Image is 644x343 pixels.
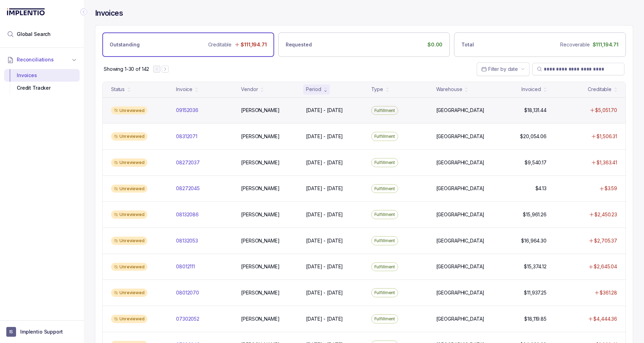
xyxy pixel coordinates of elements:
[111,289,147,297] div: Unreviewed
[111,86,125,93] div: Status
[10,82,74,94] div: Credit Tracker
[10,69,74,82] div: Invoices
[593,41,619,48] p: $111,194.71
[241,159,279,166] p: [PERSON_NAME]
[461,41,474,48] p: Total
[593,315,617,322] p: $4,444.36
[524,107,547,114] p: $18,131.44
[374,185,395,192] p: Fulfillment
[176,86,192,93] div: Invoice
[104,66,149,73] p: Showing 1-30 of 142
[488,66,518,72] span: Filter by date
[436,86,462,93] div: Warehouse
[241,237,279,244] p: [PERSON_NAME]
[594,237,617,244] p: $2,705.37
[111,185,147,193] div: Unreviewed
[176,107,198,114] p: 09152036
[6,327,78,337] button: User initialsImplentio Support
[436,211,485,218] p: [GEOGRAPHIC_DATA]
[306,237,343,244] p: [DATE] - [DATE]
[111,210,147,219] div: Unreviewed
[597,159,617,166] p: $1,363.41
[477,62,529,76] button: Date Range Picker
[306,211,343,218] p: [DATE] - [DATE]
[374,289,395,296] p: Fulfillment
[374,237,395,244] p: Fulfillment
[176,315,199,322] p: 07302052
[436,315,485,322] p: [GEOGRAPHIC_DATA]
[95,8,123,18] h4: Invoices
[605,185,617,192] p: $3.59
[111,263,147,271] div: Unreviewed
[110,41,139,48] p: Outstanding
[521,237,547,244] p: $16,964.30
[374,159,395,166] p: Fulfillment
[436,263,485,270] p: [GEOGRAPHIC_DATA]
[524,315,547,322] p: $18,119.85
[436,159,485,166] p: [GEOGRAPHIC_DATA]
[241,315,279,322] p: [PERSON_NAME]
[176,185,200,192] p: 08272045
[436,185,485,192] p: [GEOGRAPHIC_DATA]
[481,66,518,73] search: Date Range Picker
[306,133,343,140] p: [DATE] - [DATE]
[374,133,395,140] p: Fulfillment
[597,133,617,140] p: $1,506.31
[524,263,547,270] p: $15,374.12
[436,237,485,244] p: [GEOGRAPHIC_DATA]
[306,107,343,114] p: [DATE] - [DATE]
[6,327,16,337] span: User initials
[176,289,199,296] p: 08012070
[520,133,547,140] p: $20,054.06
[176,133,197,140] p: 08312071
[535,185,547,192] p: $4.13
[374,315,395,322] p: Fulfillment
[306,289,343,296] p: [DATE] - [DATE]
[306,86,321,93] div: Period
[524,289,547,296] p: $11,937.25
[80,8,88,16] div: Collapse Icon
[594,263,617,270] p: $2,645.04
[595,107,617,114] p: $5,051.70
[241,86,258,93] div: Vendor
[111,315,147,323] div: Unreviewed
[436,107,485,114] p: [GEOGRAPHIC_DATA]
[111,158,147,167] div: Unreviewed
[241,211,279,218] p: [PERSON_NAME]
[241,263,279,270] p: [PERSON_NAME]
[374,263,395,270] p: Fulfillment
[306,263,343,270] p: [DATE] - [DATE]
[162,66,169,73] button: Next Page
[594,211,617,218] p: $2,450.23
[111,106,147,115] div: Unreviewed
[208,41,232,48] p: Creditable
[176,159,200,166] p: 08272037
[306,159,343,166] p: [DATE] - [DATE]
[521,86,541,93] div: Invoiced
[427,41,442,48] p: $0.00
[523,211,547,218] p: $15,961.26
[560,41,590,48] p: Recoverable
[241,41,266,48] p: $111,194.71
[374,211,395,218] p: Fulfillment
[17,31,51,38] span: Global Search
[17,56,54,63] span: Reconciliations
[20,328,63,335] p: Implentio Support
[104,66,149,73] div: Remaining page entries
[111,237,147,245] div: Unreviewed
[306,185,343,192] p: [DATE] - [DATE]
[525,159,547,166] p: $9,540.17
[306,315,343,322] p: [DATE] - [DATE]
[241,289,279,296] p: [PERSON_NAME]
[4,52,80,67] button: Reconciliations
[436,289,485,296] p: [GEOGRAPHIC_DATA]
[374,107,395,114] p: Fulfillment
[176,263,195,270] p: 08012111
[371,86,383,93] div: Type
[241,185,279,192] p: [PERSON_NAME]
[600,289,617,296] p: $361.28
[176,211,199,218] p: 08132086
[4,68,80,96] div: Reconciliations
[241,133,279,140] p: [PERSON_NAME]
[111,132,147,141] div: Unreviewed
